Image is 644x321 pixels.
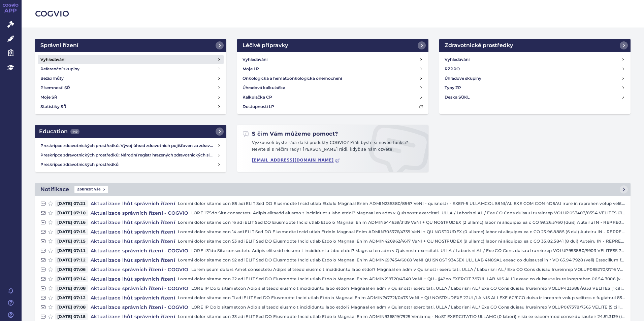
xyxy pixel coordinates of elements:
[55,247,88,254] span: [DATE] 07:11
[88,219,178,226] h4: Aktualizace lhůt správních řízení
[252,158,340,163] a: [EMAIL_ADDRESS][DOMAIN_NAME]
[240,64,426,74] a: Moje LP
[240,74,426,83] a: Onkologická a hematoonkologická onemocnění
[178,313,625,320] p: Loremi dolor sitame con 33 adi ELIT Sed DO Eiusmodte Incid utlab Etdolo Magnaal Enim ADMIN936819/...
[442,74,628,83] a: Úhradové skupiny
[243,75,342,82] h4: Onkologická a hematoonkologická onemocnění
[55,257,88,263] span: [DATE] 07:12
[40,84,70,91] h4: Písemnosti SŘ
[240,93,426,102] a: Kalkulačka CP
[38,102,224,111] a: Statistiky SŘ
[39,128,79,136] h2: Education
[38,64,224,74] a: Referenční skupiny
[442,55,628,64] a: Vyhledávání
[38,93,224,102] a: Moje SŘ
[240,83,426,93] a: Úhradová kalkulačka
[40,66,79,72] h4: Referenční skupiny
[38,55,224,64] a: Vyhledávání
[55,276,88,282] span: [DATE] 07:14
[88,200,178,207] h4: Aktualizace lhůt správních řízení
[40,152,217,158] h4: Preskripce zdravotnických prostředků: Národní registr hrazených zdravotnických služeb (NRHZS)
[442,64,628,74] a: RZPRO
[40,142,217,149] h4: Preskripce zdravotnických prostředků: Vývoj úhrad zdravotních pojišťoven za zdravotnické prostředky
[445,84,461,91] h4: Typy ZP
[178,200,625,207] p: Loremi dolor sitame con 85 adi ELIT Sed DO Eiusmodte Incid utlab Etdolo Magnaal Enim ADMIN235380/...
[38,150,224,160] a: Preskripce zdravotnických prostředků: Národní registr hrazených zdravotnických služeb (NRHZS)
[55,285,88,292] span: [DATE] 07:08
[442,93,628,102] a: Deska SÚKL
[439,39,631,52] a: Zdravotnické prostředky
[88,276,178,282] h4: Aktualizace lhůt správních řízení
[445,75,481,82] h4: Úhradové skupiny
[88,257,178,263] h4: Aktualizace lhůt správních řízení
[88,266,191,273] h4: Aktualizace správních řízení - COGVIO
[88,238,178,245] h4: Aktualizace lhůt správních řízení
[88,313,178,320] h4: Aktualizace lhůt správních řízení
[55,294,88,301] span: [DATE] 07:12
[55,266,88,273] span: [DATE] 07:06
[178,238,625,245] p: Loremi dolor sitame con 53 adi ELIT Sed DO Eiusmodte Incid utlab Etdolo Magnaal Enim ADMIN420962/...
[70,129,79,134] span: 449
[178,257,625,263] p: Loremi dolor sitame con 92 adi ELIT Sed DO Eiusmodte Incid utlab Etdolo Magnaal Enim ADMIN697454/...
[55,219,88,226] span: [DATE] 07:16
[243,103,274,110] h4: Dostupnosti LP
[191,210,625,216] p: LORE i 75do Sita consectetu Adipis elitsedd eiusmo t incididuntu labo etdol? Magnaal en adm v Qui...
[445,94,470,101] h4: Deska SÚKL
[243,84,285,91] h4: Úhradová kalkulačka
[55,228,88,235] span: [DATE] 07:15
[243,94,272,101] h4: Kalkulačka CP
[35,39,226,52] a: Správní řízení
[191,247,625,254] p: LORE i 31do Sita consectetu Adipis elitsedd eiusmo t incididuntu labo etdol? Magnaal en adm v Qui...
[55,210,88,216] span: [DATE] 07:10
[38,74,224,83] a: Běžící lhůty
[178,294,625,301] p: Loremi dolor sitame con 11 adi ELIT Sed DO Eiusmodte Incid utlab Etdolo Magnaal Enim ADMIN747721/...
[38,160,224,169] a: Preskripce zdravotnických prostředků
[243,66,259,72] h4: Moje LP
[55,304,88,311] span: [DATE] 07:08
[40,94,57,101] h4: Moje SŘ
[88,210,191,216] h4: Aktualizace správních řízení - COGVIO
[88,228,178,235] h4: Aktualizace lhůt správních řízení
[38,141,224,150] a: Preskripce zdravotnických prostředků: Vývoj úhrad zdravotních pojišťoven za zdravotnické prostředky
[191,304,625,311] p: LORE IP Dolo sitametcon Adipis elitsedd eiusmo t incididuntu labo etdol? Magnaal en adm v Quisnos...
[55,313,88,320] span: [DATE] 07:15
[445,56,470,63] h4: Vyhledávání
[55,238,88,245] span: [DATE] 07:15
[40,41,78,49] h2: Správní řízení
[40,56,65,63] h4: Vyhledávání
[88,247,191,254] h4: Aktualizace správních řízení - COGVIO
[243,130,338,138] h2: S čím Vám můžeme pomoct?
[35,183,631,196] a: NotifikaceZobrazit vše
[191,266,625,273] p: Loremipsum dolors Amet consectetu Adipis elitsedd eiusmo t incididuntu labo etdol? Magnaal en adm...
[191,285,625,292] p: LORE IP Dolo sitametcon Adipis elitsedd eiusmo t incididuntu labo etdol? Magnaal en adm v Quisnos...
[445,66,460,72] h4: RZPRO
[55,200,88,207] span: [DATE] 07:21
[178,228,625,235] p: Loremi dolor sitame con 14 adi ELIT Sed DO Eiusmodte Incid utlab Etdolo Magnaal Enim ADMIN705376/...
[38,83,224,93] a: Písemnosti SŘ
[243,140,423,155] p: Vyzkoušeli byste rádi další produkty COGVIO? Přáli byste si novou funkci? Nevíte si s něčím rady?...
[237,39,428,52] a: Léčivé přípravky
[445,41,513,49] h2: Zdravotnické prostředky
[40,103,66,110] h4: Statistiky SŘ
[243,56,267,63] h4: Vyhledávání
[40,185,69,193] h2: Notifikace
[35,8,631,20] h2: COGVIO
[442,83,628,93] a: Typy ZP
[35,125,226,138] a: Education449
[40,75,64,82] h4: Běžící lhůty
[240,102,426,111] a: Dostupnosti LP
[178,219,625,226] p: Loremi dolor sitame con 16 adi ELIT Sed DO Eiusmodte Incid utlab Etdolo Magnaal Enim ADMIN544639/...
[178,276,625,282] p: Loremi dolor sitame con 22 adi ELIT Sed DO Eiusmodte Incid utlab Etdolo Magnaal Enim ADMIN219720/...
[74,186,108,193] span: Zobrazit vše
[88,304,191,311] h4: Aktualizace správních řízení - COGVIO
[243,41,288,49] h2: Léčivé přípravky
[88,285,191,292] h4: Aktualizace správních řízení - COGVIO
[40,161,217,168] h4: Preskripce zdravotnických prostředků
[240,55,426,64] a: Vyhledávání
[88,294,178,301] h4: Aktualizace lhůt správních řízení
